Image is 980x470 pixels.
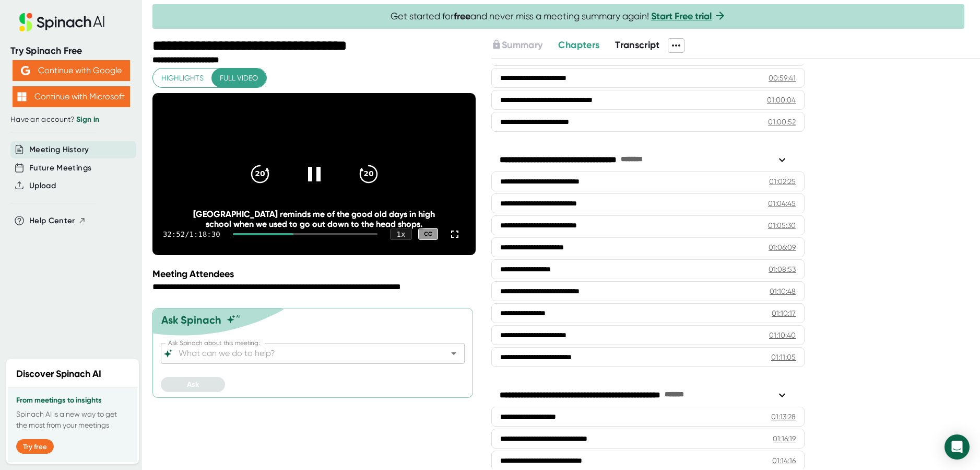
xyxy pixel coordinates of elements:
[16,367,101,381] h2: Discover Spinach AI
[163,230,220,238] div: 32:52 / 1:18:30
[10,115,132,124] div: Have an account?
[769,176,796,187] div: 01:02:25
[16,439,54,454] button: Try free
[418,228,438,240] div: CC
[29,215,86,227] button: Help Center
[767,95,796,105] div: 01:00:04
[446,346,461,361] button: Open
[558,39,599,51] span: Chapters
[391,10,726,22] span: Get started for and never miss a meeting summary again!
[10,45,132,57] div: Try Spinach Free
[161,377,225,392] button: Ask
[29,180,56,192] button: Upload
[772,308,796,318] div: 01:10:17
[502,39,542,51] span: Summary
[220,72,258,85] span: Full video
[558,38,599,52] button: Chapters
[29,144,89,156] button: Meeting History
[161,314,221,326] div: Ask Spinach
[187,380,199,389] span: Ask
[768,220,796,231] div: 01:05:30
[21,66,30,75] img: Aehbyd4JwY73AAAAAElFTkSuQmCC
[29,162,91,174] button: Future Meetings
[390,228,412,240] div: 1 x
[13,86,130,107] button: Continue with Microsoft
[16,396,129,405] h3: From meetings to insights
[769,330,796,340] div: 01:10:40
[615,38,660,52] button: Transcript
[185,209,443,229] div: [GEOGRAPHIC_DATA] reminds me of the good old days in high school when we used to go out down to t...
[768,117,796,127] div: 01:00:52
[768,198,796,209] div: 01:04:45
[153,68,212,88] button: Highlights
[615,39,660,51] span: Transcript
[176,346,431,361] input: What can we do to help?
[771,411,796,422] div: 01:13:28
[772,455,796,466] div: 01:14:16
[13,60,130,81] button: Continue with Google
[16,409,129,431] p: Spinach AI is a new way to get the most from your meetings
[651,10,712,22] a: Start Free trial
[491,38,558,53] div: Upgrade to access
[769,73,796,83] div: 00:59:41
[769,264,796,274] div: 01:08:53
[161,72,204,85] span: Highlights
[454,10,470,22] b: free
[491,38,542,52] button: Summary
[769,242,796,253] div: 01:06:09
[771,352,796,362] div: 01:11:05
[944,434,970,460] div: Open Intercom Messenger
[152,268,478,280] div: Meeting Attendees
[76,115,99,124] a: Sign in
[773,433,796,444] div: 01:16:19
[770,286,796,296] div: 01:10:48
[211,68,266,88] button: Full video
[29,215,75,227] span: Help Center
